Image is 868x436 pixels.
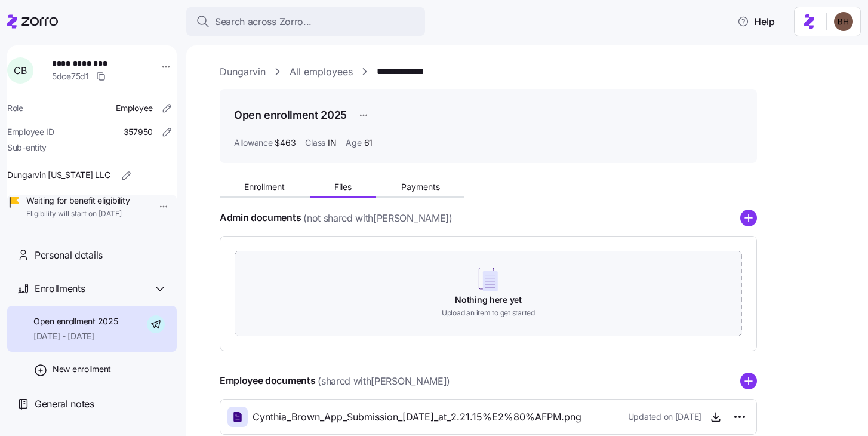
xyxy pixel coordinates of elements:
[116,102,153,114] span: Employee
[26,195,130,207] span: Waiting for benefit eligibility
[253,410,581,425] span: Cynthia_Brown_App_Submission_[DATE]_at_2.21.15%E2%80%AFPM.png
[834,12,853,31] img: c3c218ad70e66eeb89914ccc98a2927c
[7,102,23,114] span: Role
[220,374,315,388] h4: Employee documents
[220,65,266,79] a: Dungarvin
[35,248,103,263] span: Personal details
[33,330,118,342] span: [DATE] - [DATE]
[318,374,450,389] span: (shared with [PERSON_NAME] )
[220,211,301,225] h4: Admin documents
[53,363,111,375] span: New enrollment
[52,70,89,82] span: 5dce75d1
[7,126,54,138] span: Employee ID
[35,281,85,296] span: Enrollments
[737,14,775,29] span: Help
[740,210,757,226] svg: add icon
[26,209,130,219] span: Eligibility will start on [DATE]
[628,411,701,423] span: Updated on [DATE]
[35,397,94,412] span: General notes
[346,137,361,149] span: Age
[275,137,296,149] span: $463
[740,373,757,389] svg: add icon
[33,315,118,327] span: Open enrollment 2025
[14,66,26,75] span: C B
[305,137,325,149] span: Class
[290,65,353,79] a: All employees
[124,126,153,138] span: 357950
[234,108,347,122] h1: Open enrollment 2025
[303,211,452,226] span: (not shared with [PERSON_NAME] )
[364,137,373,149] span: 61
[186,7,425,36] button: Search across Zorro...
[7,169,110,181] span: Dungarvin [US_STATE] LLC
[7,142,47,153] span: Sub-entity
[234,137,272,149] span: Allowance
[328,137,336,149] span: IN
[244,183,285,191] span: Enrollment
[728,10,784,33] button: Help
[215,14,312,29] span: Search across Zorro...
[401,183,440,191] span: Payments
[334,183,352,191] span: Files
